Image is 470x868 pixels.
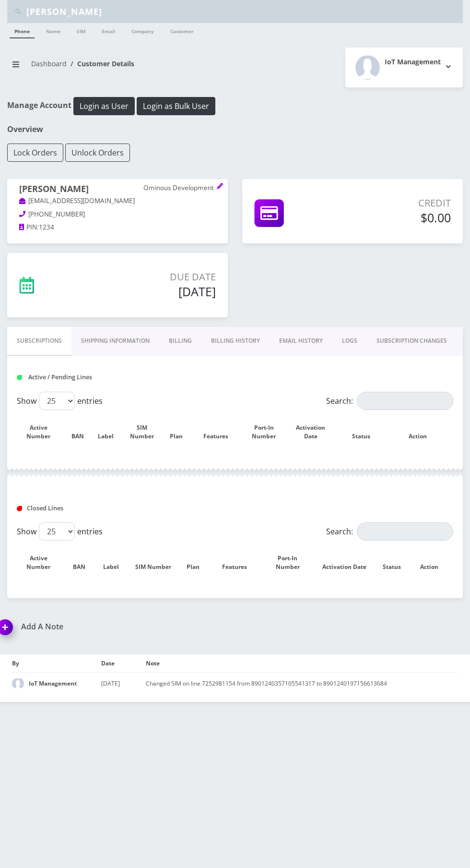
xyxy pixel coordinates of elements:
[137,97,215,115] button: Login as Bulk User
[28,210,85,218] span: [PHONE_NUMBER]
[165,23,199,37] a: Customer
[17,374,153,381] h1: Active / Pending Lines
[292,414,340,450] th: Activation Date
[39,392,75,410] select: Showentries
[17,505,153,512] h1: Closed Lines
[320,544,377,581] th: Activation Date
[183,544,212,581] th: Plan
[71,100,137,110] a: Login as User
[342,196,451,210] p: Credit
[31,59,67,68] a: Dashboard
[7,327,71,356] a: Subscriptions
[357,392,453,410] input: Search:
[342,210,451,225] h5: $0.00
[39,223,54,231] span: 1234
[367,327,457,355] a: SUBSCRIPTION CHANGES
[341,414,392,450] th: Status
[26,2,460,21] input: Search Teltik
[266,544,319,581] th: Port-In Number
[326,522,453,541] label: Search:
[67,59,134,69] li: Customer Details
[70,414,95,450] th: BAN
[137,100,215,110] a: Login as Bulk User
[97,23,120,37] a: Email
[17,392,103,410] label: Show entries
[17,522,103,541] label: Show entries
[126,414,167,450] th: SIM Number
[19,223,39,232] a: PIN:
[7,144,63,162] button: Lock Orders
[71,327,159,355] a: Shipping Information
[168,414,194,450] th: Plan
[195,414,247,450] th: Features
[213,544,265,581] th: Features
[416,544,452,581] th: Action
[385,58,441,66] h2: IoT Management
[201,327,270,355] a: Billing History
[18,414,69,450] th: Active Number
[7,125,463,134] h1: Overview
[90,284,216,299] h5: [DATE]
[146,673,458,695] td: Changed SIM on line 7252981154 from 8901240357105541317 to 8901240197156613684
[270,327,332,355] a: EMAIL HISTORY
[72,23,90,37] a: SIM
[10,23,35,38] a: Phone
[7,97,463,115] h1: Manage Account
[99,544,132,581] th: Label
[133,544,182,581] th: SIM Number
[332,327,367,355] a: LOGS
[65,144,130,162] button: Unlock Orders
[18,544,69,581] th: Active Number
[159,327,201,355] a: Billing
[70,544,99,581] th: BAN
[357,522,453,541] input: Search:
[379,544,415,581] th: Status
[101,673,146,695] td: [DATE]
[7,54,228,81] nav: breadcrumb
[101,654,146,673] th: Date
[326,392,453,410] label: Search:
[17,506,22,511] img: Closed Lines
[12,654,101,673] th: By
[73,97,135,115] button: Login as User
[19,196,135,206] a: [EMAIL_ADDRESS][DOMAIN_NAME]
[29,679,77,687] strong: IoT Management
[393,414,452,450] th: Action
[143,184,216,193] p: Ominous Development
[127,23,159,37] a: Company
[17,375,22,380] img: Active / Pending Lines
[345,48,463,87] button: IoT Management
[146,654,458,673] th: Note
[247,414,291,450] th: Port-In Number
[41,23,65,37] a: Name
[96,414,125,450] th: Label
[19,184,216,196] h1: [PERSON_NAME]
[39,522,75,541] select: Showentries
[90,270,216,284] p: Due Date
